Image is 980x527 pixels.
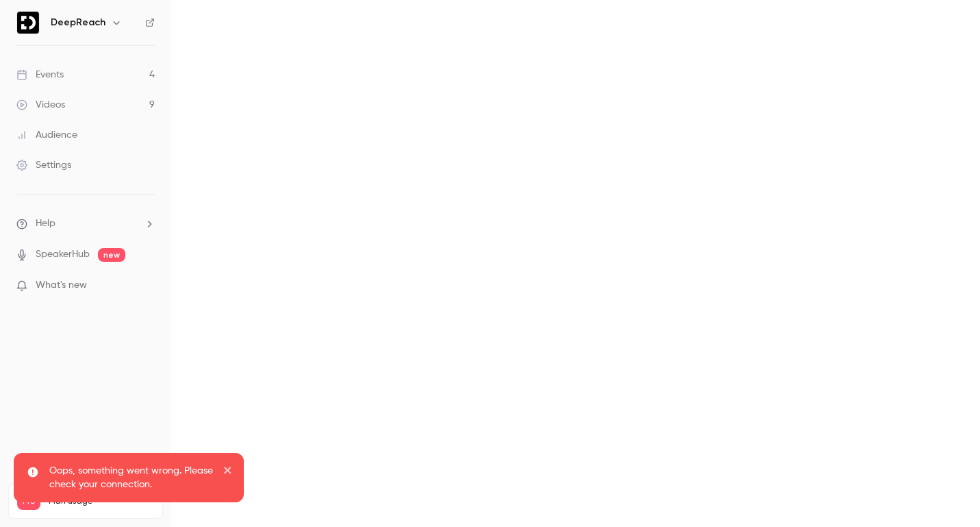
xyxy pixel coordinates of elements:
[16,158,71,172] div: Settings
[98,248,125,262] span: new
[16,68,64,82] div: Events
[16,128,77,142] div: Audience
[36,247,90,262] a: SpeakerHub
[16,217,155,231] li: help-dropdown-opener
[36,278,87,293] span: What's new
[36,217,55,231] span: Help
[223,464,233,480] button: close
[16,98,65,112] div: Videos
[17,12,39,34] img: DeepReach
[49,464,214,491] p: Oops, something went wrong. Please check your connection.
[51,16,105,29] h6: DeepReach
